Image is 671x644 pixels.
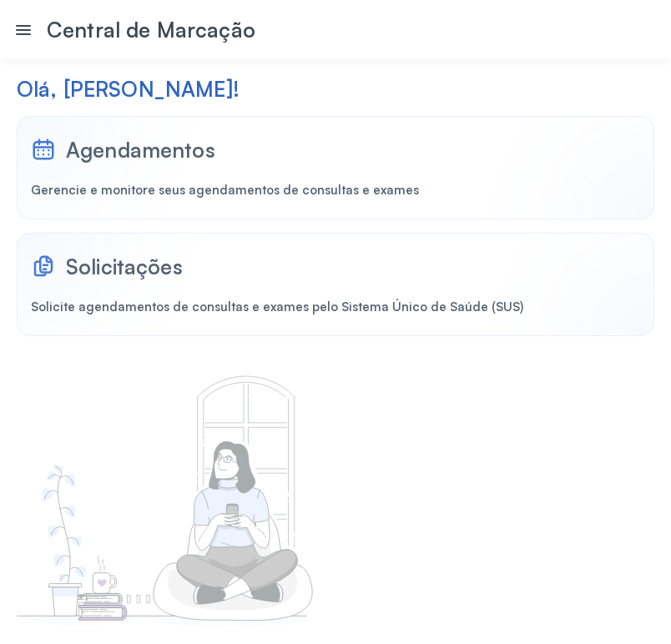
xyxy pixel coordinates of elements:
div: Central de Marcação [47,17,658,43]
div: Solicite agendamentos de consultas e exames pelo Sistema Único de Saúde (SUS) [31,299,640,315]
div: Olá, [PERSON_NAME]! [17,76,654,102]
div: Agendamentos [66,137,215,163]
div: Gerencie e monitore seus agendamentos de consultas e exames [31,183,640,199]
img: select-page-image.svg [17,375,313,627]
div: Solicitações [66,254,183,279]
